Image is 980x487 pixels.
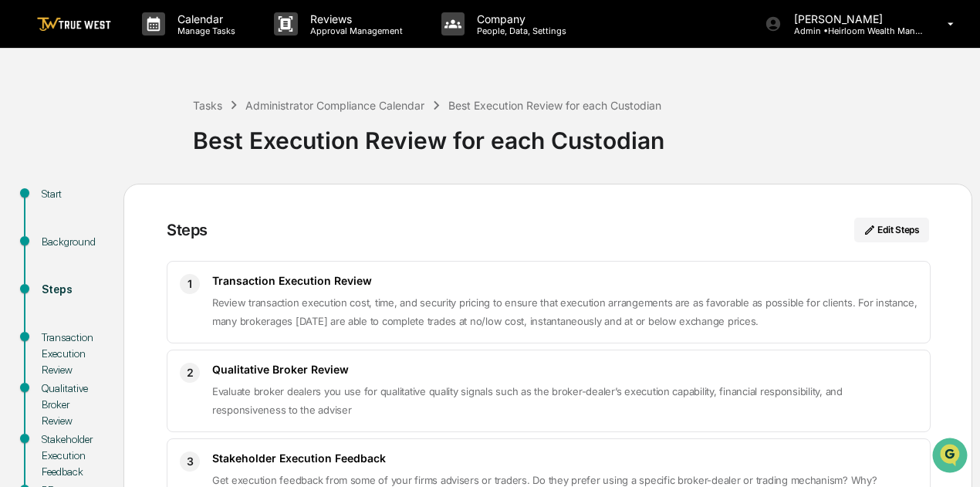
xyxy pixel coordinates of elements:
p: Manage Tasks [165,25,243,36]
div: 🔎 [15,225,28,237]
div: Start new chat [52,117,253,133]
iframe: Open customer support [931,436,972,478]
a: Powered byPylon [109,260,187,272]
h3: Qualitative Broker Review [212,363,917,376]
p: Admin • Heirloom Wealth Management [782,25,925,36]
p: How can we help? [15,32,281,56]
button: Edit Steps [854,218,929,242]
span: 2 [187,364,194,382]
button: Start new chat [262,122,281,140]
p: Calendar [165,12,243,25]
a: 🔎Data Lookup [9,217,103,245]
div: Qualitative Broker Review [42,380,99,429]
div: Stakeholder Execution Feedback [42,431,99,480]
h3: Transaction Execution Review [212,274,917,287]
p: Company [465,12,574,25]
span: Attestations [127,194,191,209]
div: Best Execution Review for each Custodian [193,114,972,154]
a: 🖐️Preclearance [9,188,106,215]
span: Data Lookup [31,223,97,238]
h3: Stakeholder Execution Feedback [212,451,917,465]
span: Pylon [154,261,187,272]
span: Review transaction execution cost, time, and security pricing to ensure that execution arrangemen... [212,296,917,327]
span: Evaluate broker dealers you use for qualitative quality signals such as the broker-dealer’s execu... [212,385,843,416]
p: People, Data, Settings [465,25,574,36]
a: 🗄️Attestations [106,188,198,215]
div: Best Execution Review for each Custodian [448,99,661,112]
img: 1746055101610-c473b297-6a78-478c-a979-82029cc54cd1 [15,117,43,145]
div: Transaction Execution Review [42,330,99,378]
span: 1 [188,275,192,293]
span: Get execution feedback from some of your firms advisers or traders. Do they prefer using a specif... [212,474,877,486]
div: Steps [167,221,208,239]
div: Background [42,234,99,250]
div: 🖐️ [15,195,28,208]
div: Start [42,186,99,202]
div: Steps [42,282,99,298]
span: Preclearance [31,194,100,209]
span: 3 [187,452,194,471]
p: Approval Management [298,25,411,36]
p: Reviews [298,12,411,25]
p: [PERSON_NAME] [782,12,925,25]
div: Tasks [193,99,222,112]
img: logo [37,17,111,32]
div: We're available if you need us! [52,133,195,145]
div: Administrator Compliance Calendar [245,99,424,112]
div: 🗄️ [112,195,124,208]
